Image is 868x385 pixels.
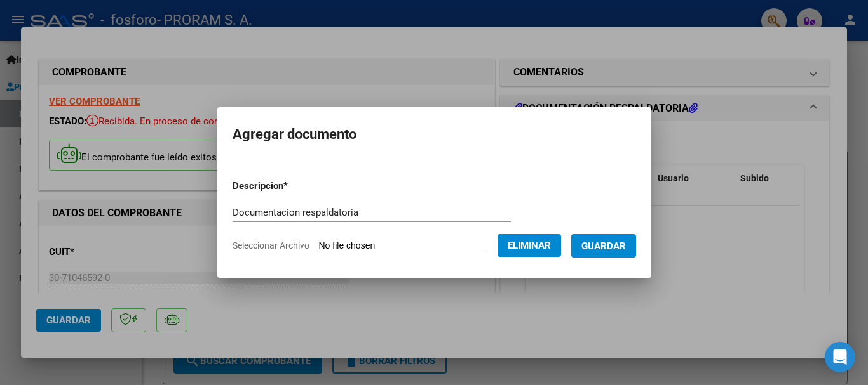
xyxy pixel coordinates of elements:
span: Guardar [581,240,626,252]
p: Descripcion [233,179,354,193]
span: Seleccionar Archivo [233,240,309,251]
div: Open Intercom Messenger [825,342,855,372]
h2: Agregar documento [233,122,636,147]
button: Eliminar [498,234,561,257]
span: Eliminar [508,240,551,251]
button: Guardar [571,234,636,258]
